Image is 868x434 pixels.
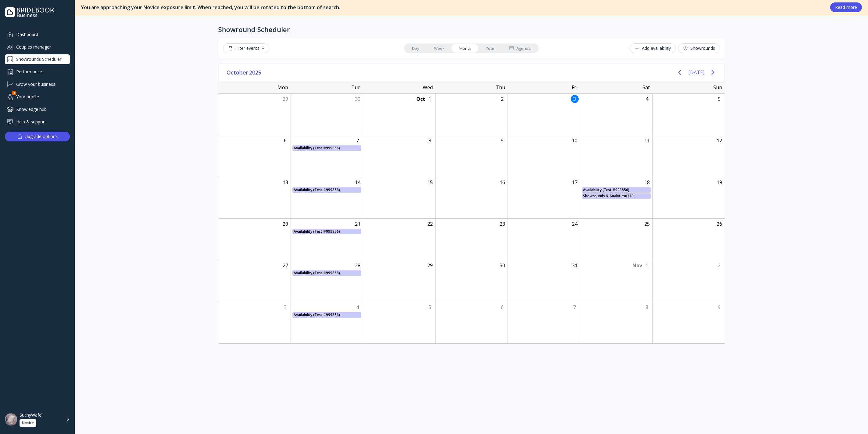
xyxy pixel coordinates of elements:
div: Thursday, October 30, 2025 [498,261,506,269]
div: Friday, October 10, 2025 [571,137,579,144]
button: Next page [707,66,719,78]
button: Showrounds [678,43,720,53]
div: Wednesday, October 15, 2025 [426,178,434,186]
button: Upgrade options [5,132,70,141]
span: October [226,68,249,77]
div: Tuesday, October 21, 2025 [354,220,362,228]
div: Monday, October 20, 2025 [281,220,289,228]
div: Friday, October 17, 2025 [571,178,579,186]
div: Today, Friday, October 3, 2025 [571,95,579,103]
div: Oct [416,96,425,103]
div: Wednesday, October 1, 2025 [426,95,434,103]
div: Tue [291,81,363,93]
div: Nov [632,262,642,269]
a: Dashboard [5,29,70,39]
a: Couples manager [5,42,70,52]
div: Sun [652,81,725,93]
div: Sunday, October 5, 2025 [715,95,723,103]
div: Sunday, October 26, 2025 [715,220,723,228]
div: Monday, September 29, 2025 [281,95,289,103]
img: dpr=2,fit=cover,g=face,w=48,h=48 [5,413,17,425]
a: Day [405,44,427,53]
div: You are approaching your Novice exposure limit. When reached, you will be rotated to the bottom o... [81,4,824,11]
div: Showrounds & Analytics0313 [580,193,652,199]
div: Wednesday, October 8, 2025 [426,137,434,144]
button: Filter events [223,43,269,53]
div: Mon [218,81,291,93]
div: Tuesday, November 4, 2025 [354,303,362,311]
div: Monday, November 3, 2025 [281,303,289,311]
a: Help & support [5,117,70,127]
a: Showrounds Scheduler [5,54,70,64]
div: Tuesday, October 14, 2025 [354,178,362,186]
div: Showrounds [683,46,715,51]
a: Performance [5,67,70,77]
div: Saturday, October 18, 2025 [643,178,651,186]
div: Friday, October 24, 2025 [571,220,579,228]
span: 2025 [249,68,262,77]
button: Previous page [674,66,686,78]
div: Sat [580,81,652,93]
div: Thursday, October 9, 2025 [498,137,506,144]
div: 1 [12,91,16,95]
a: Grow your business [5,79,70,89]
button: [DATE] [688,67,704,78]
div: Fri [508,81,580,93]
div: Wed [363,81,435,93]
div: Your profile [5,92,70,102]
div: Saturday, October 4, 2025 [643,95,651,103]
div: Saturday, October 25, 2025 [643,220,651,228]
div: Monday, October 27, 2025 [281,261,289,269]
div: Sunday, October 19, 2025 [715,178,723,186]
div: Sunday, November 9, 2025 [715,303,723,311]
div: Tuesday, September 30, 2025 [354,95,362,103]
div: Thursday, November 6, 2025 [498,303,506,311]
div: Wednesday, October 29, 2025 [426,261,434,269]
div: Saturday, October 11, 2025 [643,137,651,144]
a: Week [427,44,452,53]
div: Friday, November 7, 2025 [571,303,579,311]
div: Availability (Test #999856) [291,270,363,276]
div: Showrounds & Analytics0313 [583,193,649,199]
div: Read more [835,5,857,10]
div: Thursday, October 23, 2025 [498,220,506,228]
div: Monday, October 13, 2025 [281,178,289,186]
div: Add availability [635,46,671,51]
div: Availability (Test #999856) [291,145,363,151]
div: Filter events [228,46,264,51]
div: Showround Scheduler [218,25,290,34]
div: Tuesday, October 28, 2025 [354,261,362,269]
div: SuchyWafel [20,412,42,418]
div: Wednesday, November 5, 2025 [426,303,434,311]
div: Tuesday, October 7, 2025 [354,137,362,144]
div: Upgrade options [25,132,58,141]
div: Thursday, October 2, 2025 [498,95,506,103]
iframe: Chat Widget [837,405,868,434]
a: Month [452,44,479,53]
button: Add availability [630,43,676,53]
div: Sunday, November 2, 2025 [715,261,723,269]
div: Availability (Test #999856) [580,187,652,193]
a: Your profile1 [5,92,70,102]
div: Agenda [509,46,531,51]
div: Saturday, November 8, 2025 [643,303,651,311]
div: Sunday, October 12, 2025 [715,137,723,144]
div: Availability (Test #999856) [291,229,363,234]
div: Novice [22,421,34,425]
div: Saturday, November 1, 2025 [643,261,651,269]
div: Availability (Test #999856) [291,187,363,193]
a: Knowledge hub [5,104,70,114]
div: Wednesday, October 22, 2025 [426,220,434,228]
div: Thursday, October 16, 2025 [498,178,506,186]
button: October2025 [224,68,265,77]
div: Availability (Test #999856) [291,312,363,318]
a: Year [479,44,502,53]
div: Monday, October 6, 2025 [281,137,289,144]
